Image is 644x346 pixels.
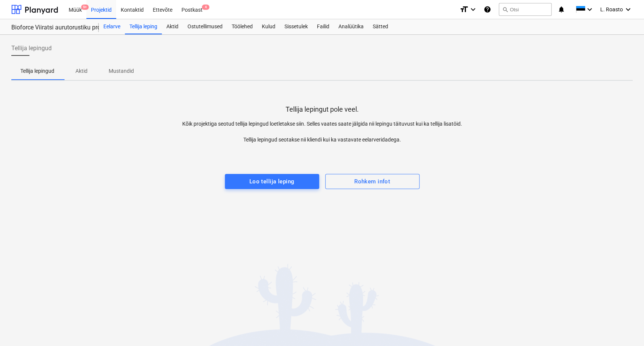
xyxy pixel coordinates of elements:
span: 4 [202,5,209,10]
div: Rohkem infot [354,177,390,186]
a: Analüütika [334,19,368,34]
button: Rohkem infot [325,174,420,189]
a: Aktid [162,19,183,34]
i: notifications [558,5,565,14]
a: Töölehed [227,19,257,34]
button: Otsi [499,3,552,16]
i: Abikeskus [484,5,491,14]
a: Eelarve [99,19,125,34]
i: keyboard_arrow_down [585,5,594,14]
a: Kulud [257,19,280,34]
div: Bioforce Viiratsi aurutorustiku projekteerimine [11,24,90,32]
p: Aktid [72,67,91,75]
i: format_size [460,5,469,14]
span: 9+ [81,5,89,10]
i: keyboard_arrow_down [624,5,633,14]
a: Sätted [368,19,393,34]
p: Kõik projektiga seotud tellija lepingud loetletakse siin. Selles vaates saate jälgida nii lepingu... [167,120,478,144]
p: Tellija lepingut pole veel. [286,105,359,114]
a: Ostutellimused [183,19,227,34]
div: Loo tellija leping [249,177,295,186]
i: keyboard_arrow_down [469,5,478,14]
p: Tellija lepingud [20,67,54,75]
a: Sissetulek [280,19,312,34]
p: Mustandid [109,67,134,75]
span: search [502,6,508,12]
button: Loo tellija leping [225,174,319,189]
span: Tellija lepingud [11,44,52,53]
a: Tellija leping [125,19,162,34]
a: Failid [312,19,334,34]
span: L. Roasto [600,6,623,12]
